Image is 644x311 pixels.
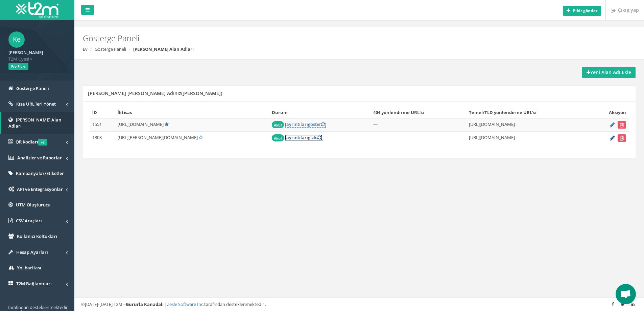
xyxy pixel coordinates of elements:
[563,6,601,16] button: Fikir gönder
[373,121,378,127] font: —
[469,109,536,115] font: Temel/TLD yönlendirme URL'si
[321,134,323,140] font: ]
[83,32,139,44] font: Gösterge Paneli
[17,233,57,239] font: Kullanıcı Koltukları
[118,121,164,127] font: [URL][DOMAIN_NAME]
[83,46,88,52] a: Ev
[285,134,286,140] font: [
[92,121,102,127] font: 1551
[16,202,50,208] font: UTM Oluşturucu
[308,134,317,140] font: gizle
[286,121,308,127] font: ayrıntıları
[16,85,49,91] font: Gösterge Paneli
[165,121,169,127] a: Varsayılan
[17,186,63,192] font: API ve Entegrasyonlar
[199,134,203,140] a: Varsayılanı Ayarla
[373,134,378,140] font: —
[13,35,21,44] font: Ke
[274,123,282,128] font: Aktif
[285,121,326,128] a: [ayrıntılarıgöster]
[8,117,61,129] font: [PERSON_NAME] Alan Adları
[590,69,631,75] font: Yeni Alan Adı Ekle
[204,301,266,307] font: tarafından desteklenmektedir .
[126,301,167,307] font: Gururla Kanadalı |
[469,134,515,140] font: [URL][DOMAIN_NAME]
[285,121,286,127] font: [
[167,301,204,307] a: Zesle Software Inc.
[16,139,38,145] font: QR Kodları
[17,155,62,161] font: Analizler ve Raporlar
[16,170,64,176] font: Kampanyalar/Etiketler
[81,301,126,307] font: ©[DATE]-[DATE] T2M –
[616,284,636,304] a: Open chat
[92,134,102,140] font: 1303
[272,109,288,115] font: Durum
[11,64,26,69] font: Pro Planı
[41,140,45,145] font: v2
[8,49,43,55] font: [PERSON_NAME]
[618,7,639,13] font: Çıkış yap
[16,281,52,287] font: T2M Bağlantıları
[308,121,321,127] font: göster
[285,134,323,141] a: [ayrıntılarıgizle]
[92,109,97,115] font: İD
[582,67,636,78] a: Yeni Alan Adı Ekle
[95,46,126,52] a: Gösterge Paneli
[16,101,56,107] font: Kısa URL'leri Yönet
[16,249,48,255] font: Hesap Ayarları
[118,134,198,140] font: [URL][PERSON_NAME][DOMAIN_NAME]
[8,56,29,62] font: T2M Üyesi
[7,304,68,310] font: Tarafından desteklenmektedir
[8,48,66,62] a: [PERSON_NAME] T2M Üyesi
[17,265,41,271] font: Yol haritası
[274,136,282,141] font: Aktif
[609,109,626,115] font: Aksiyon
[88,90,222,96] font: [PERSON_NAME] [PERSON_NAME] Adınız([PERSON_NAME])
[325,121,326,127] font: ]
[573,8,597,14] font: Fikir gönder
[16,2,58,18] img: T2M
[469,121,515,127] font: [URL][DOMAIN_NAME]
[286,134,308,140] font: ayrıntıları
[118,109,132,115] font: İhtisas
[16,218,42,224] font: CSV Araçları
[133,46,194,52] font: [PERSON_NAME] Alan Adları
[373,109,424,115] font: 404 yönlendirme URL'si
